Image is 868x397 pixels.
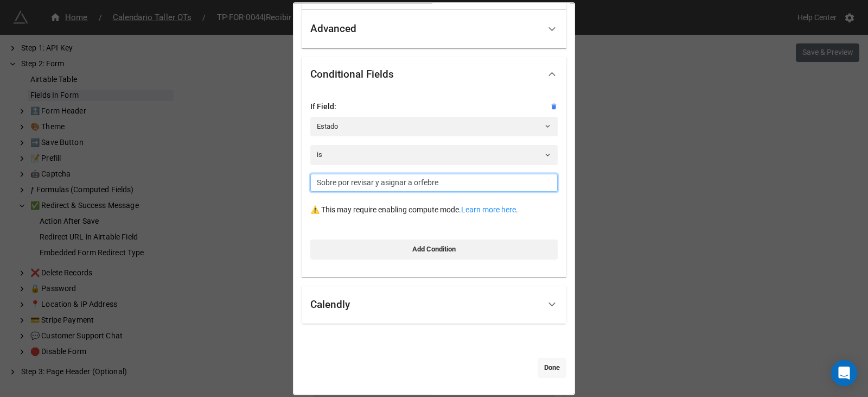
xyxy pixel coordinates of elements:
div: Advanced [310,24,356,35]
a: is [310,145,558,165]
a: Learn more here [461,205,516,214]
span: ⚠️ This may require enabling compute mode. [310,205,461,214]
div: Calendly [310,299,350,310]
div: Conditional Fields [302,57,566,92]
span: . [516,205,518,214]
div: Open Intercom Messenger [831,360,857,386]
div: Calendly [302,286,566,324]
div: Advanced [302,10,566,48]
div: Conditional Fields [310,69,394,80]
div: If Field: [310,100,558,112]
a: Done [538,358,566,377]
a: Add Condition [310,240,558,259]
a: Estado [310,117,558,136]
div: Conditional Fields [302,92,566,277]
